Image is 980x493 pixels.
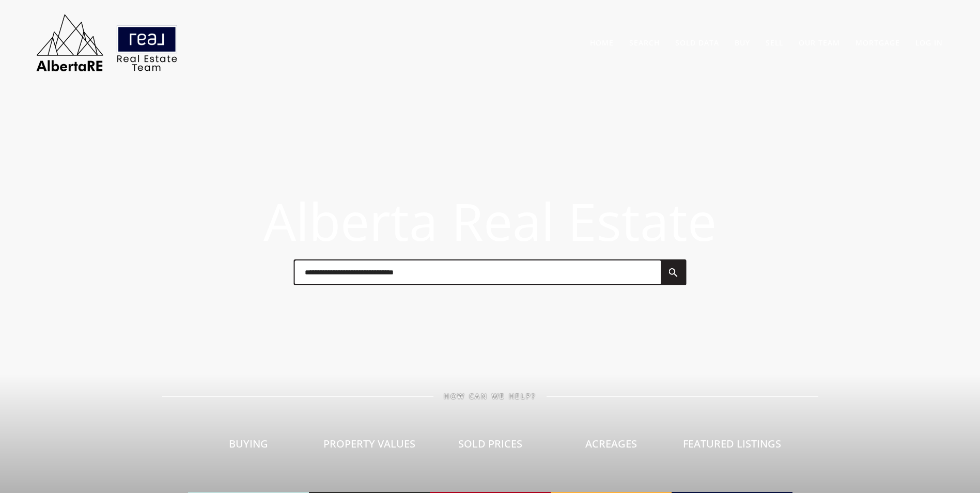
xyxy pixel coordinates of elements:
[675,38,719,48] a: Sold Data
[915,38,943,48] a: Log In
[855,38,900,48] a: Mortgage
[229,437,268,451] span: Buying
[458,437,522,451] span: Sold Prices
[735,38,750,48] a: Buy
[29,10,184,75] img: AlbertaRE Real Estate Team | Real Broker
[672,400,792,493] a: Featured Listings
[585,437,637,451] span: Acreages
[590,38,614,48] a: Home
[799,38,840,48] a: Our Team
[323,437,415,451] span: Property Values
[430,400,551,493] a: Sold Prices
[629,38,660,48] a: Search
[766,38,783,48] a: Sell
[683,437,781,451] span: Featured Listings
[551,400,672,493] a: Acreages
[188,400,309,493] a: Buying
[309,400,430,493] a: Property Values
